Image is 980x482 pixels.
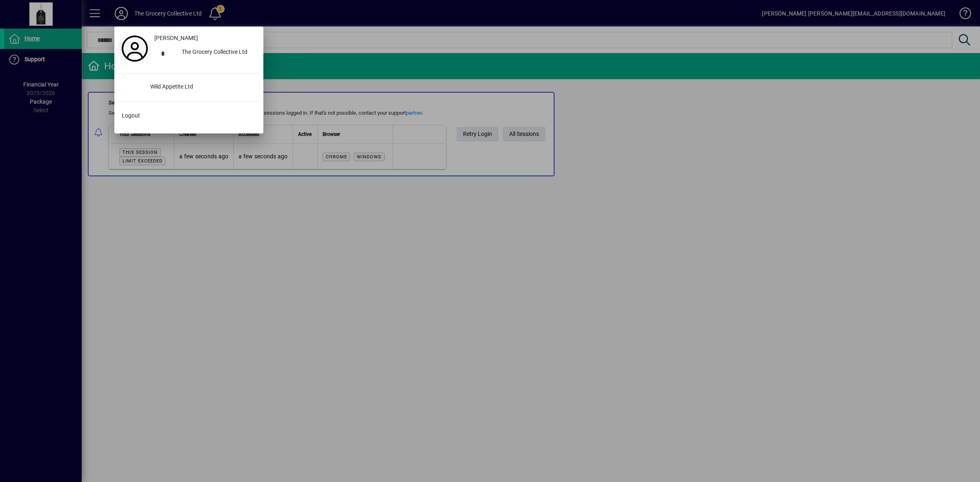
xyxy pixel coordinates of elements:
[118,80,259,95] button: Wild Appetite Ltd
[154,34,198,42] span: [PERSON_NAME]
[118,108,259,123] button: Logout
[151,31,259,45] a: [PERSON_NAME]
[122,111,140,120] span: Logout
[144,80,259,95] div: Wild Appetite Ltd
[118,41,151,56] a: Profile
[151,45,259,60] button: The Grocery Collective Ltd
[175,45,259,60] div: The Grocery Collective Ltd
